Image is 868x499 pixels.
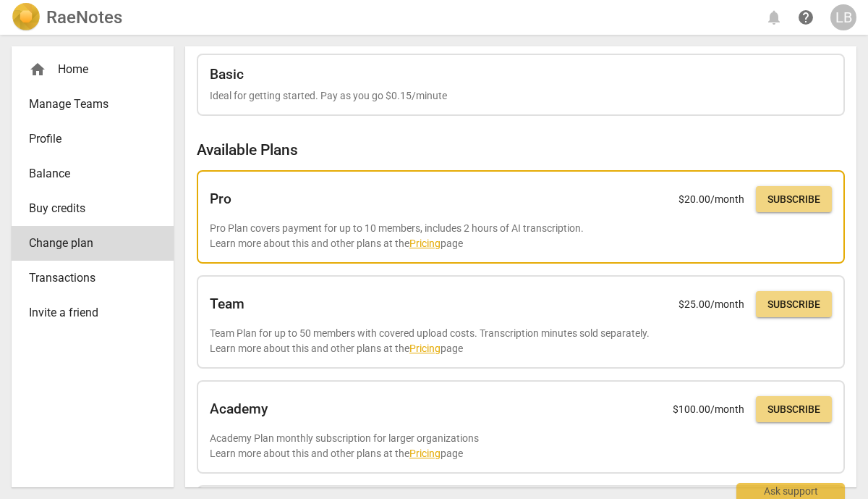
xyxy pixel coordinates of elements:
[409,343,441,354] a: Pricing
[210,326,832,356] p: Team Plan for up to 50 members with covered upload costs. Transcription minutes sold separately. ...
[12,226,174,261] a: Change plan
[29,130,145,148] span: Profile
[12,261,174,295] a: Transactions
[409,448,441,459] a: Pricing
[767,193,820,207] span: Subscribe
[29,165,145,183] span: Balance
[673,402,744,417] p: $ 100.00 /month
[29,235,145,252] span: Change plan
[756,291,832,317] button: Subscribe
[29,269,145,287] span: Transactions
[210,296,244,312] h2: Team
[767,403,820,417] span: Subscribe
[830,4,856,30] button: LB
[210,221,832,251] p: Pro Plan covers payment for up to 10 members, includes 2 hours of AI transcription. Learn more ab...
[12,191,174,226] a: Buy credits
[678,192,744,207] p: $ 20.00 /month
[210,191,231,207] h2: Pro
[797,9,814,26] span: help
[767,298,820,312] span: Subscribe
[756,186,832,212] button: Subscribe
[793,4,819,30] a: Help
[736,483,845,499] div: Ask support
[409,238,441,249] a: Pricing
[29,96,145,113] span: Manage Teams
[12,87,174,122] a: Manage Teams
[678,297,744,312] p: $ 25.00 /month
[12,3,122,32] a: LogoRaeNotes
[12,52,174,87] div: Home
[29,304,145,322] span: Invite a friend
[29,61,145,78] div: Home
[197,141,845,159] h2: Available Plans
[12,122,174,156] a: Profile
[12,295,174,330] a: Invite a friend
[12,3,41,32] img: Logo
[29,61,46,78] span: home
[12,156,174,191] a: Balance
[210,431,832,461] p: Academy Plan monthly subscription for larger organizations Learn more about this and other plans ...
[210,401,268,417] h2: Academy
[29,200,145,217] span: Buy credits
[756,396,832,422] button: Subscribe
[210,67,244,83] h2: Basic
[46,7,122,28] h2: RaeNotes
[210,88,832,104] p: Ideal for getting started. Pay as you go $0.15/minute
